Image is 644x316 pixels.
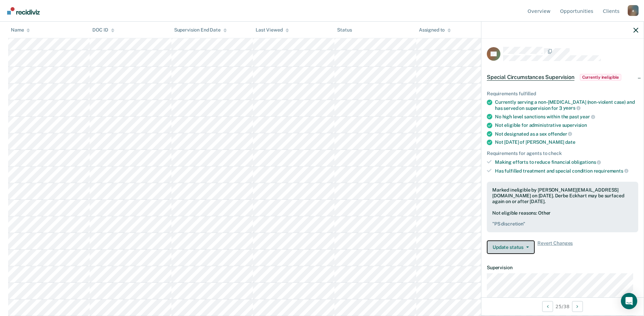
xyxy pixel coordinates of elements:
[487,74,574,81] span: Special Circumstances Supervision
[11,27,30,33] div: Name
[492,210,633,227] div: Not eligible reasons: Other
[92,27,114,33] div: DOC ID
[495,122,638,128] div: Not eligible for administrative
[481,66,644,88] div: Special Circumstances SupervisionCurrently ineligible
[337,27,352,33] div: Status
[495,168,638,174] div: Has fulfilled treatment and special condition
[572,301,583,312] button: Next Opportunity
[487,151,638,156] div: Requirements for agents to check
[419,27,451,33] div: Assigned to
[481,297,644,315] div: 25 / 38
[548,131,572,137] span: offender
[565,139,575,145] span: date
[628,5,639,16] div: a
[256,27,289,33] div: Last Viewed
[571,159,601,165] span: obligations
[495,99,638,111] div: Currently serving a non-[MEDICAL_DATA] (non-violent case) and has served on supervision for 3
[542,301,553,312] button: Previous Opportunity
[487,265,638,271] dt: Supervision
[495,139,638,145] div: Not [DATE] of [PERSON_NAME]
[562,122,587,128] span: supervision
[495,131,638,137] div: Not designated as a sex
[621,293,637,309] div: Open Intercom Messenger
[594,168,628,174] span: requirements
[492,187,633,204] div: Marked ineligible by [PERSON_NAME][EMAIL_ADDRESS][DOMAIN_NAME] on [DATE]. Derbe Eckhart may be su...
[537,240,573,254] span: Revert Changes
[580,114,595,119] span: year
[628,5,639,16] button: Profile dropdown button
[7,7,40,15] img: Recidiviz
[492,221,633,227] pre: " PS discretion "
[487,240,535,254] button: Update status
[174,27,227,33] div: Supervision End Date
[487,91,638,97] div: Requirements fulfilled
[495,114,638,120] div: No high level sanctions within the past
[495,159,638,165] div: Making efforts to reduce financial
[580,74,622,81] span: Currently ineligible
[563,105,581,111] span: years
